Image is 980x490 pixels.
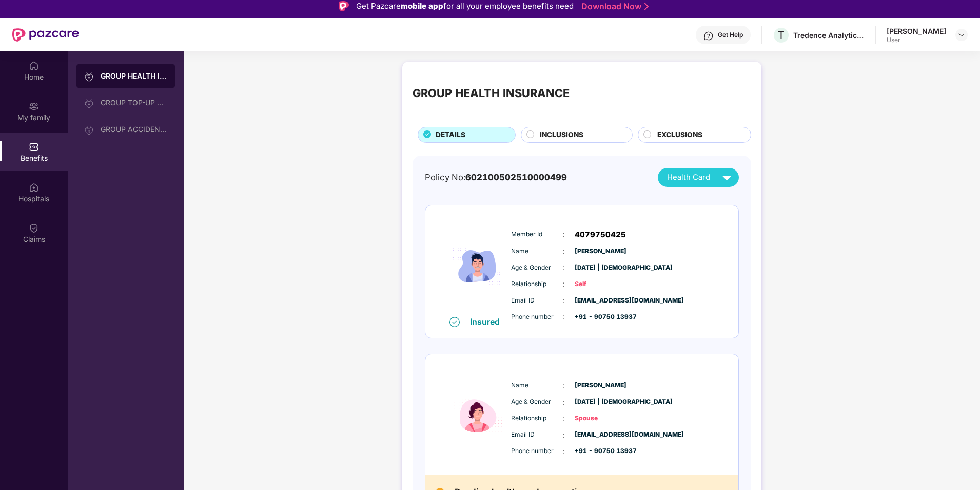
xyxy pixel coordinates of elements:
span: : [562,229,564,240]
div: GROUP HEALTH INSURANCE [413,84,570,102]
span: : [562,446,564,457]
button: Health Card [658,168,739,187]
span: 602100502510000499 [465,172,567,182]
span: : [562,278,564,290]
span: Name [511,381,562,390]
span: +91 - 90750 13937 [575,312,626,322]
img: Stroke [644,1,649,12]
div: GROUP HEALTH INSURANCE [101,71,167,81]
span: : [562,429,564,441]
span: : [562,295,564,306]
span: [EMAIL_ADDRESS][DOMAIN_NAME] [575,296,626,306]
span: Relationship [511,413,562,423]
span: Email ID [511,430,562,440]
span: : [562,246,564,257]
span: : [562,413,564,424]
div: [PERSON_NAME] [887,26,946,36]
span: +91 - 90750 13937 [575,446,626,456]
span: T [778,29,785,41]
img: icon [447,365,508,464]
span: : [562,380,564,391]
span: Self [575,279,626,289]
span: Phone number [511,446,562,456]
span: : [562,397,564,408]
span: Member Id [511,230,562,239]
span: Name [511,247,562,256]
span: Spouse [575,413,626,423]
img: Logo [339,1,349,11]
img: svg+xml;base64,PHN2ZyBpZD0iSG9tZSIgeG1sbnM9Imh0dHA6Ly93d3cudzMub3JnLzIwMDAvc3ZnIiB3aWR0aD0iMjAiIG... [29,61,39,71]
img: svg+xml;base64,PHN2ZyBpZD0iRHJvcGRvd24tMzJ4MzIiIHhtbG5zPSJodHRwOi8vd3d3LnczLm9yZy8yMDAwL3N2ZyIgd2... [957,31,966,39]
span: Relationship [511,279,562,289]
span: : [562,311,564,323]
span: [PERSON_NAME] [575,381,626,390]
img: svg+xml;base64,PHN2ZyBpZD0iQ2xhaW0iIHhtbG5zPSJodHRwOi8vd3d3LnczLm9yZy8yMDAwL3N2ZyIgd2lkdGg9IjIwIi... [29,223,39,233]
div: Tredence Analytics Solutions Private Limited [793,30,865,40]
span: 4079750425 [575,229,626,241]
span: [DATE] | [DEMOGRAPHIC_DATA] [575,263,626,273]
span: EXCLUSIONS [657,129,702,141]
img: svg+xml;base64,PHN2ZyB3aWR0aD0iMjAiIGhlaWdodD0iMjAiIHZpZXdCb3g9IjAgMCAyMCAyMCIgZmlsbD0ibm9uZSIgeG... [84,125,94,135]
img: svg+xml;base64,PHN2ZyB4bWxucz0iaHR0cDovL3d3dy53My5vcmcvMjAwMC9zdmciIHdpZHRoPSIxNiIgaGVpZ2h0PSIxNi... [449,317,460,327]
img: icon [447,216,508,316]
img: svg+xml;base64,PHN2ZyB3aWR0aD0iMjAiIGhlaWdodD0iMjAiIHZpZXdCb3g9IjAgMCAyMCAyMCIgZmlsbD0ibm9uZSIgeG... [84,71,94,82]
img: svg+xml;base64,PHN2ZyB3aWR0aD0iMjAiIGhlaWdodD0iMjAiIHZpZXdCb3g9IjAgMCAyMCAyMCIgZmlsbD0ibm9uZSIgeG... [29,101,39,111]
span: Health Card [667,172,710,183]
img: svg+xml;base64,PHN2ZyBpZD0iQmVuZWZpdHMiIHhtbG5zPSJodHRwOi8vd3d3LnczLm9yZy8yMDAwL3N2ZyIgd2lkdGg9Ij... [29,142,39,152]
img: New Pazcare Logo [12,28,79,42]
span: INCLUSIONS [540,129,583,141]
span: : [562,262,564,273]
strong: mobile app [401,1,443,11]
div: User [887,36,946,44]
div: GROUP ACCIDENTAL INSURANCE [101,125,167,134]
a: Download Now [581,1,645,12]
span: Age & Gender [511,397,562,407]
div: Insured [470,316,506,327]
img: svg+xml;base64,PHN2ZyB4bWxucz0iaHR0cDovL3d3dy53My5vcmcvMjAwMC9zdmciIHZpZXdCb3g9IjAgMCAyNCAyNCIgd2... [718,168,736,186]
div: Policy No: [425,171,567,184]
span: Email ID [511,296,562,306]
span: [DATE] | [DEMOGRAPHIC_DATA] [575,397,626,407]
div: Get Help [718,31,743,39]
img: svg+xml;base64,PHN2ZyBpZD0iSG9zcGl0YWxzIiB4bWxucz0iaHR0cDovL3d3dy53My5vcmcvMjAwMC9zdmciIHdpZHRoPS... [29,182,39,193]
span: Phone number [511,312,562,322]
img: svg+xml;base64,PHN2ZyB3aWR0aD0iMjAiIGhlaWdodD0iMjAiIHZpZXdCb3g9IjAgMCAyMCAyMCIgZmlsbD0ibm9uZSIgeG... [84,98,94,108]
div: GROUP TOP-UP POLICY [101,99,167,107]
span: Age & Gender [511,263,562,273]
span: [PERSON_NAME] [575,247,626,256]
span: DETAILS [436,129,465,141]
span: [EMAIL_ADDRESS][DOMAIN_NAME] [575,430,626,440]
img: svg+xml;base64,PHN2ZyBpZD0iSGVscC0zMngzMiIgeG1sbnM9Imh0dHA6Ly93d3cudzMub3JnLzIwMDAvc3ZnIiB3aWR0aD... [703,31,714,41]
